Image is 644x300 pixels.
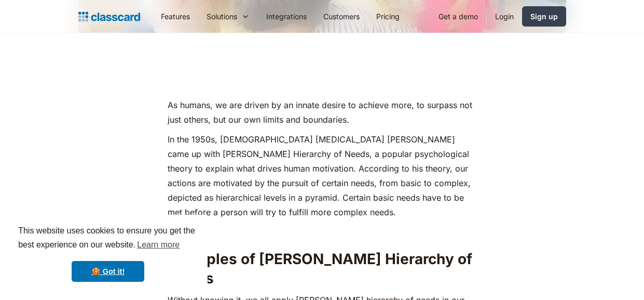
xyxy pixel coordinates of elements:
[530,11,558,22] div: Sign up
[430,5,486,28] a: Get a demo
[368,5,408,28] a: Pricing
[198,5,258,28] div: Solutions
[168,98,477,127] p: As humans, we are driven by an innate desire to achieve more, to surpass not just others, but our...
[135,237,181,253] a: learn more about cookies
[18,225,198,253] span: This website uses cookies to ensure you get the best experience on our website.
[168,225,477,239] p: ‍
[315,5,368,28] a: Customers
[168,132,477,219] p: In the 1950s, [DEMOGRAPHIC_DATA] [MEDICAL_DATA] [PERSON_NAME] came up with [PERSON_NAME] Hierarch...
[78,9,140,24] a: home
[522,6,566,27] a: Sign up
[153,5,198,28] a: Features
[258,5,315,28] a: Integrations
[168,250,477,288] h2: Examples of [PERSON_NAME] Hierarchy of Needs
[8,215,208,292] div: cookieconsent
[72,261,144,282] a: dismiss cookie message
[207,11,237,22] div: Solutions
[487,5,522,28] a: Login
